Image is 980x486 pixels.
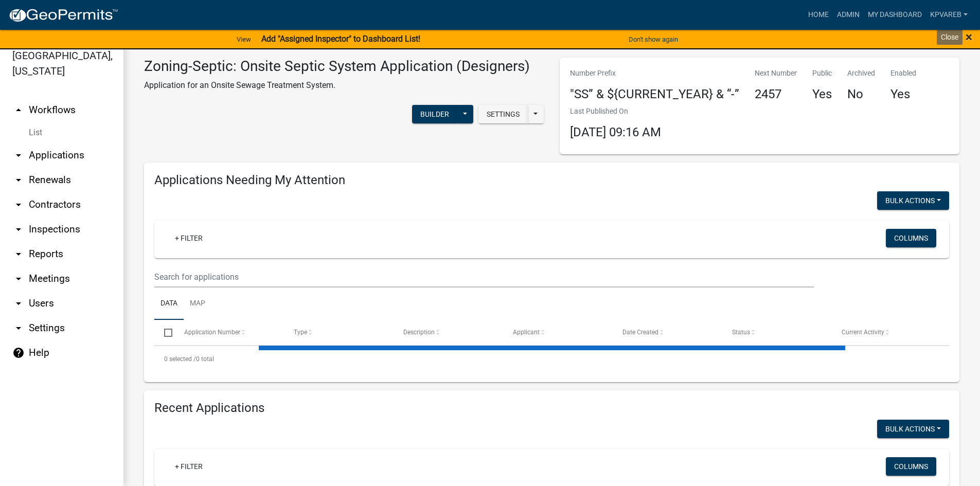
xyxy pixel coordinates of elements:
[144,79,530,92] p: Application for an Onsite Sewage Treatment System.
[412,105,457,123] button: Builder
[937,30,963,45] div: Close
[812,87,832,102] h4: Yes
[154,346,949,372] div: 0 total
[890,68,916,79] p: Enabled
[294,329,307,336] span: Type
[12,322,25,334] i: arrow_drop_down
[174,320,283,345] datatable-header-cell: Application Number
[842,329,884,336] span: Current Activity
[478,105,528,123] button: Settings
[890,87,916,102] h4: Yes
[261,34,420,44] strong: Add "Assigned Inspector" to Dashboard List!
[886,229,936,247] button: Columns
[12,347,25,359] i: help
[503,320,613,345] datatable-header-cell: Applicant
[926,5,972,25] a: kpvareb
[184,287,211,320] a: Map
[722,320,832,345] datatable-header-cell: Status
[886,457,936,476] button: Columns
[12,199,25,211] i: arrow_drop_down
[832,320,941,345] datatable-header-cell: Current Activity
[12,273,25,285] i: arrow_drop_down
[570,87,739,102] h4: "SS” & ${CURRENT_YEAR} & “-”
[12,104,25,116] i: arrow_drop_up
[613,320,722,345] datatable-header-cell: Date Created
[12,174,25,186] i: arrow_drop_down
[966,31,972,43] button: Close
[167,457,211,476] a: + Filter
[732,329,750,336] span: Status
[625,31,682,48] button: Don't show again
[570,125,661,139] span: [DATE] 09:16 AM
[864,5,926,25] a: My Dashboard
[283,320,393,345] datatable-header-cell: Type
[12,297,25,310] i: arrow_drop_down
[154,320,174,345] datatable-header-cell: Select
[154,266,814,287] input: Search for applications
[164,355,196,363] span: 0 selected /
[154,401,949,416] h4: Recent Applications
[233,31,255,48] a: View
[877,191,949,210] button: Bulk Actions
[847,68,875,79] p: Archived
[804,5,833,25] a: Home
[877,420,949,438] button: Bulk Actions
[167,229,211,247] a: + Filter
[144,58,530,75] h3: Zoning-Septic: Onsite Septic System Application (Designers)
[12,248,25,260] i: arrow_drop_down
[394,320,503,345] datatable-header-cell: Description
[812,68,832,79] p: Public
[12,149,25,161] i: arrow_drop_down
[570,106,661,117] p: Last Published On
[184,329,240,336] span: Application Number
[513,329,540,336] span: Applicant
[847,87,875,102] h4: No
[154,173,949,188] h4: Applications Needing My Attention
[833,5,864,25] a: Admin
[622,329,658,336] span: Date Created
[154,287,184,320] a: Data
[966,30,972,44] span: ×
[755,68,797,79] p: Next Number
[403,329,435,336] span: Description
[755,87,797,102] h4: 2457
[570,68,739,79] p: Number Prefix
[12,223,25,236] i: arrow_drop_down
